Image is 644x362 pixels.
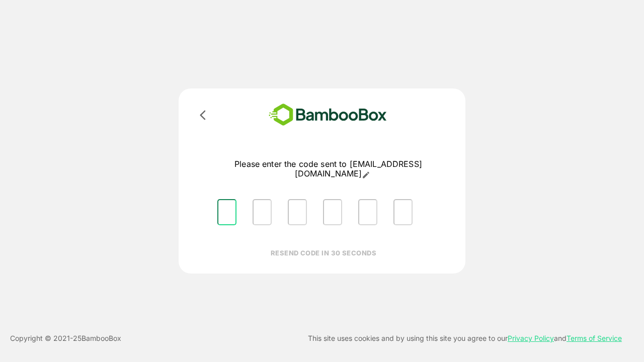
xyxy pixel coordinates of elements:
input: Please enter OTP character 6 [393,199,413,225]
input: Please enter OTP character 1 [217,199,236,225]
a: Privacy Policy [508,334,554,342]
input: Please enter OTP character 3 [288,199,307,225]
p: Please enter the code sent to [EMAIL_ADDRESS][DOMAIN_NAME] [209,159,447,179]
img: bamboobox [254,101,401,129]
p: Copyright © 2021- 25 BambooBox [10,332,121,344]
p: This site uses cookies and by using this site you agree to our and [308,332,622,344]
input: Please enter OTP character 2 [253,199,272,225]
a: Terms of Service [567,334,622,342]
input: Please enter OTP character 5 [358,199,377,225]
input: Please enter OTP character 4 [323,199,342,225]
